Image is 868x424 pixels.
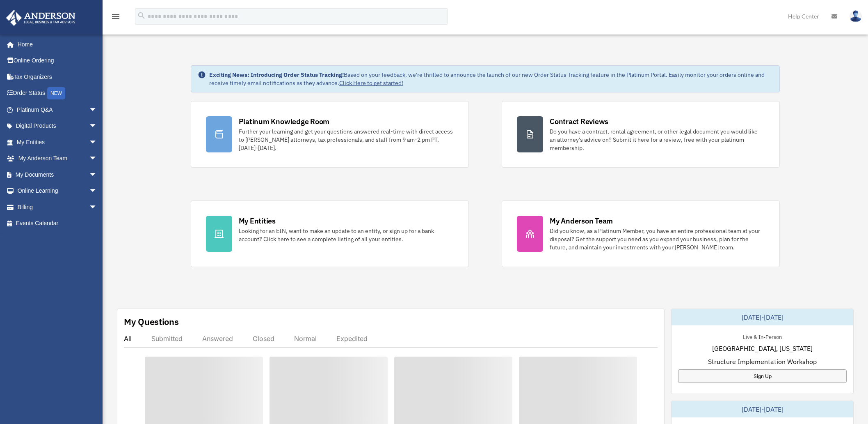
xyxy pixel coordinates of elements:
[89,199,105,216] span: arrow_drop_down
[4,10,78,26] img: Anderson Advisors Platinum Portal
[239,216,276,226] div: My Entities
[89,150,105,167] span: arrow_drop_down
[6,183,110,199] a: Online Learningarrow_drop_down
[47,87,65,99] div: NEW
[89,101,105,118] span: arrow_drop_down
[502,200,780,267] a: My Anderson Team Did you know, as a Platinum Member, you have an entire professional team at your...
[6,101,110,118] a: Platinum Q&Aarrow_drop_down
[124,316,179,328] div: My Questions
[6,150,110,167] a: My Anderson Teamarrow_drop_down
[209,71,344,78] strong: Exciting News: Introducing Order Status Tracking!
[6,199,110,215] a: Billingarrow_drop_down
[202,334,233,343] div: Answered
[137,11,146,20] i: search
[151,334,183,343] div: Submitted
[550,227,765,251] div: Did you know, as a Platinum Member, you have an entire professional team at your disposal? Get th...
[6,134,110,150] a: My Entitiesarrow_drop_down
[6,85,110,102] a: Order StatusNEW
[191,101,469,168] a: Platinum Knowledge Room Further your learning and get your questions answered real-time with dire...
[712,343,813,353] span: [GEOGRAPHIC_DATA], [US_STATE]
[209,71,773,87] div: Based on your feedback, we're thrilled to announce the launch of our new Order Status Tracking fe...
[294,334,317,343] div: Normal
[89,118,105,135] span: arrow_drop_down
[502,101,780,168] a: Contract Reviews Do you have a contract, rental agreement, or other legal document you would like...
[89,183,105,200] span: arrow_drop_down
[672,401,853,417] div: [DATE]-[DATE]
[339,79,403,87] a: Click Here to get started!
[550,216,613,226] div: My Anderson Team
[89,166,105,183] span: arrow_drop_down
[239,116,330,127] div: Platinum Knowledge Room
[191,200,469,267] a: My Entities Looking for an EIN, want to make an update to an entity, or sign up for a bank accoun...
[336,334,368,343] div: Expedited
[89,134,105,151] span: arrow_drop_down
[6,166,110,183] a: My Documentsarrow_drop_down
[550,116,608,127] div: Contract Reviews
[6,69,110,85] a: Tax Organizers
[253,334,274,343] div: Closed
[239,227,454,243] div: Looking for an EIN, want to make an update to an entity, or sign up for a bank account? Click her...
[111,14,121,21] a: menu
[736,332,788,341] div: Live & In-Person
[124,334,132,343] div: All
[6,215,110,232] a: Events Calendar
[111,12,121,21] i: menu
[672,309,853,325] div: [DATE]-[DATE]
[550,127,765,152] div: Do you have a contract, rental agreement, or other legal document you would like an attorney's ad...
[6,53,110,69] a: Online Ordering
[239,127,454,152] div: Further your learning and get your questions answered real-time with direct access to [PERSON_NAM...
[708,357,817,366] span: Structure Implementation Workshop
[850,10,862,22] img: User Pic
[6,36,105,53] a: Home
[678,369,847,383] a: Sign Up
[6,118,110,134] a: Digital Productsarrow_drop_down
